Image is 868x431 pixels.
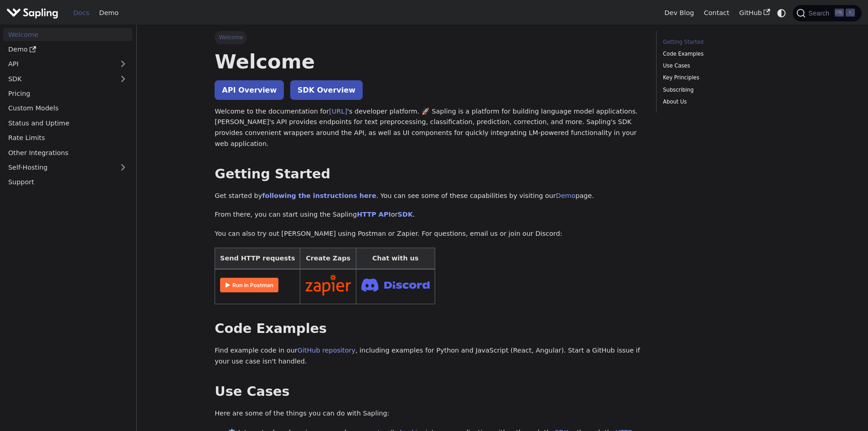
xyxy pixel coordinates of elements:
[114,72,132,85] button: Expand sidebar category 'SDK'
[3,102,132,115] a: Custom Models
[3,131,132,145] a: Rate Limits
[6,6,62,20] a: Sapling.ai
[215,209,643,220] p: From there, you can start using the Sapling or .
[663,38,786,47] a: Getting Started
[215,408,643,419] p: Here are some of the things you can do with Sapling:
[734,6,775,20] a: GitHub
[215,248,300,269] th: Send HTTP requests
[215,31,643,44] nav: Breadcrumbs
[3,43,132,56] a: Demo
[3,72,114,85] a: SDK
[3,28,132,41] a: Welcome
[215,321,643,337] h2: Code Examples
[68,6,94,20] a: Docs
[6,6,58,20] img: Sapling.ai
[356,248,435,269] th: Chat with us
[262,192,376,199] a: following the instructions here
[361,275,430,294] img: Join Discord
[215,106,643,150] p: Welcome to the documentation for 's developer platform. 🚀 Sapling is a platform for building lang...
[329,108,347,115] a: [URL]
[215,384,643,400] h2: Use Cases
[806,10,835,17] span: Search
[663,86,786,94] a: Subscribing
[3,57,114,71] a: API
[3,146,132,159] a: Other Integrations
[659,6,699,20] a: Dev Blog
[3,116,132,130] a: Status and Uptime
[215,345,643,367] p: Find example code in our , including examples for Python and JavaScript (React, Angular). Start a...
[3,87,132,100] a: Pricing
[215,80,284,100] a: API Overview
[3,176,132,189] a: Support
[215,31,247,44] span: Welcome
[357,211,391,218] a: HTTP API
[663,62,786,70] a: Use Cases
[846,9,855,17] kbd: K
[556,192,575,199] a: Demo
[663,50,786,58] a: Code Examples
[3,161,132,174] a: Self-Hosting
[215,191,643,202] p: Get started by . You can see some of these capabilities by visiting our page.
[398,211,413,218] a: SDK
[663,73,786,82] a: Key Principles
[699,6,734,20] a: Contact
[215,49,643,74] h1: Welcome
[215,228,643,239] p: You can also try out [PERSON_NAME] using Postman or Zapier. For questions, email us or join our D...
[94,6,123,20] a: Demo
[298,347,355,354] a: GitHub repository
[220,278,278,292] img: Run in Postman
[300,248,356,269] th: Create Zaps
[663,98,786,106] a: About Us
[775,6,788,20] button: Switch between dark and light mode (currently system mode)
[793,5,861,21] button: Search (Ctrl+K)
[290,80,363,100] a: SDK Overview
[215,166,643,182] h2: Getting Started
[305,275,351,296] img: Connect in Zapier
[114,57,132,71] button: Expand sidebar category 'API'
